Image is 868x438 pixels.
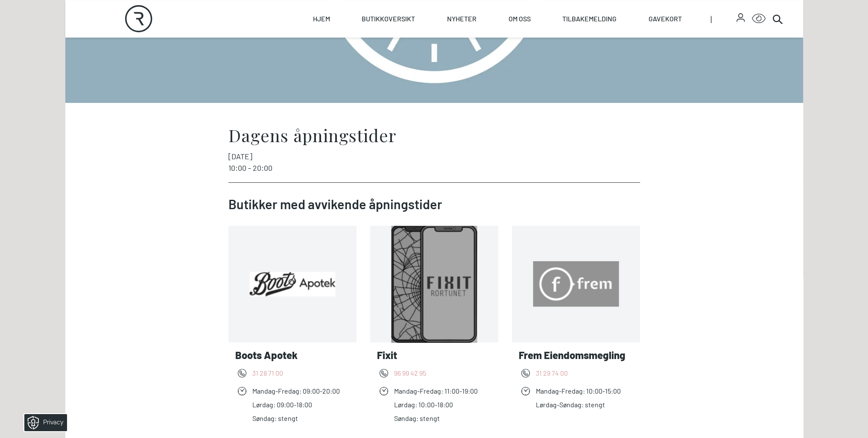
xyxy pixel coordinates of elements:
[394,385,478,397] div: Mandag - Fredag : 11:00-19:00
[228,163,272,172] span: 10:00 - 20:00
[228,196,640,212] p: Butikker med avvikende åpningstider
[9,411,78,434] iframe: Manage Preferences
[536,368,568,378] a: 31 29 74 00
[228,127,640,144] h2: Dagens åpningstider
[252,368,283,378] a: 31 28 71 00
[252,412,340,424] div: Søndag : stengt
[394,412,478,424] div: Søndag : stengt
[752,12,766,26] button: Open Accessibility Menu
[235,349,350,361] h3: Boots Apotek
[394,368,426,378] a: 96 99 42 95
[252,385,340,397] div: Mandag - Fredag : 09:00-20:00
[252,399,340,411] div: Lørdag : 09:00-18:00
[519,349,633,361] h3: Frem Eiendomsmegling
[394,399,478,411] div: Lørdag : 10:00-18:00
[536,385,621,397] div: Mandag - Fredag : 10:00-15:00
[377,349,491,361] h3: Fixit
[536,399,621,411] div: Lørdag - Søndag : stengt
[228,151,252,162] span: [DATE]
